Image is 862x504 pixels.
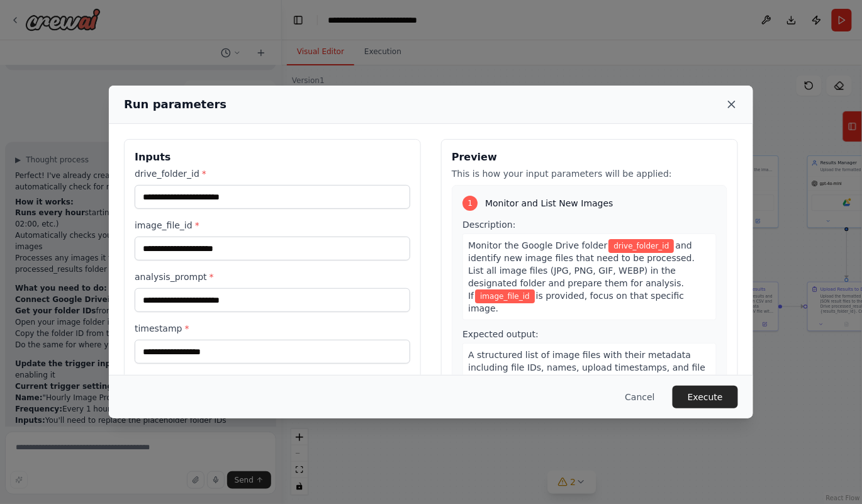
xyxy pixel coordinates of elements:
[468,240,695,301] span: and identify new image files that need to be processed. List all image files (JPG, PNG, GIF, WEBP...
[135,322,410,335] label: timestamp
[452,150,727,165] h3: Preview
[462,196,478,211] div: 1
[135,167,410,180] label: drive_folder_id
[673,386,738,408] button: Execute
[485,197,613,210] span: Monitor and List New Images
[135,374,410,386] label: results_folder_id
[135,271,410,283] label: analysis_prompt
[608,239,674,253] span: Variable: drive_folder_id
[468,240,607,250] span: Monitor the Google Drive folder
[468,350,705,385] span: A structured list of image files with their metadata including file IDs, names, upload timestamps...
[475,289,535,303] span: Variable: image_file_id
[124,96,227,113] h2: Run parameters
[452,167,727,180] p: This is how your input parameters will be applied:
[615,386,665,408] button: Cancel
[462,220,515,230] span: Description:
[135,219,410,232] label: image_file_id
[468,291,684,313] span: is provided, focus on that specific image.
[135,150,410,165] h3: Inputs
[462,329,539,339] span: Expected output:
